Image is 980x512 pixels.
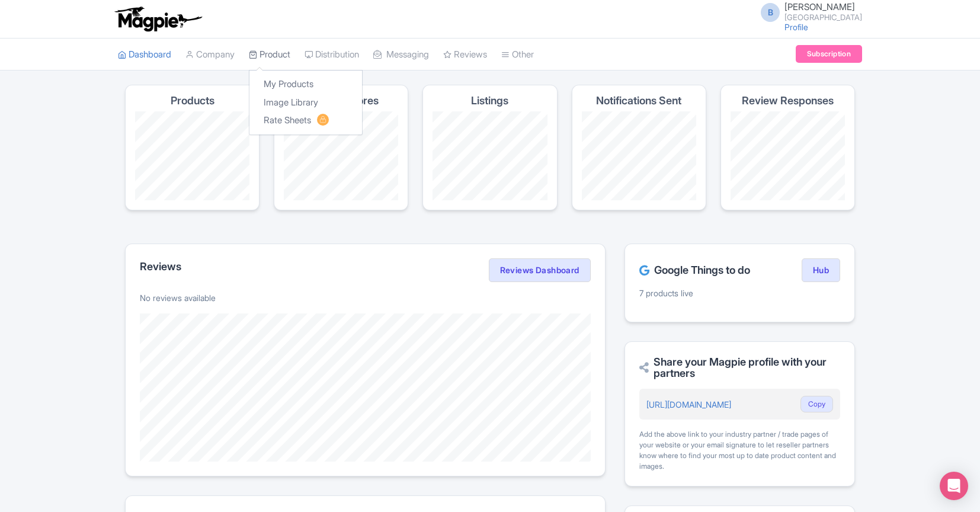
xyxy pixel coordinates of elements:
[784,14,862,21] small: [GEOGRAPHIC_DATA]
[639,356,840,380] h2: Share your Magpie profile with your partners
[249,111,362,130] a: Rate Sheets
[742,95,834,107] h4: Review Responses
[639,264,750,276] h2: Google Things to do
[112,6,204,32] img: logo-ab69f6fb50320c5b225c76a69d11143b.png
[185,39,235,71] a: Company
[784,22,808,32] a: Profile
[489,258,591,282] a: Reviews Dashboard
[800,396,833,412] button: Copy
[646,399,731,409] a: [URL][DOMAIN_NAME]
[140,261,181,273] h2: Reviews
[118,39,171,71] a: Dashboard
[305,39,359,71] a: Distribution
[140,292,591,304] p: No reviews available
[471,95,508,107] h4: Listings
[796,45,862,63] a: Subscription
[249,39,290,71] a: Product
[249,75,362,94] a: My Products
[802,258,840,282] a: Hub
[639,429,840,472] div: Add the above link to your industry partner / trade pages of your website or your email signature...
[373,39,429,71] a: Messaging
[501,39,534,71] a: Other
[171,95,214,107] h4: Products
[940,472,968,500] div: Open Intercom Messenger
[639,287,840,299] p: 7 products live
[761,3,780,22] span: B
[754,2,862,21] a: B [PERSON_NAME] [GEOGRAPHIC_DATA]
[443,39,487,71] a: Reviews
[784,1,855,12] span: [PERSON_NAME]
[596,95,681,107] h4: Notifications Sent
[249,94,362,112] a: Image Library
